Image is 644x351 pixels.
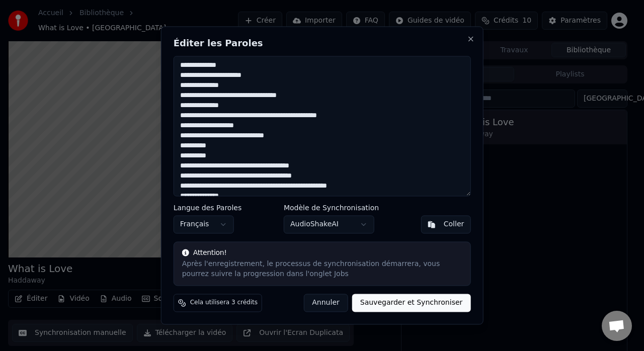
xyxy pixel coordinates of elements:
[444,220,464,230] div: Coller
[190,299,258,307] span: Cela utilisera 3 crédits
[421,216,471,234] button: Coller
[182,248,462,258] div: Attention!
[303,294,348,312] button: Annuler
[174,39,471,48] h2: Éditer les Paroles
[352,294,471,312] button: Sauvegarder et Synchroniser
[284,205,379,212] label: Modèle de Synchronisation
[174,205,242,212] label: Langue des Paroles
[182,259,462,280] div: Après l'enregistrement, le processus de synchronisation démarrera, vous pourrez suivre la progres...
